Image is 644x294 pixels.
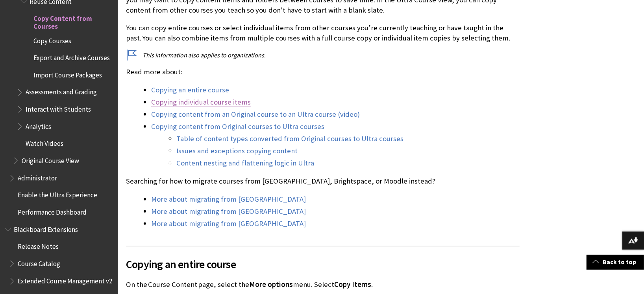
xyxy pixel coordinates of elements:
[587,255,644,269] a: Back to top
[18,275,112,285] span: Extended Course Management v2
[33,51,110,62] span: Export and Archive Courses
[18,240,59,251] span: Release Notes
[18,257,60,268] span: Course Catalog
[22,154,79,165] span: Original Course View
[33,35,71,45] span: Copy Courses
[26,120,51,131] span: Analytics
[126,279,520,290] p: On the Course Content page, select the menu. Select .
[14,223,78,234] span: Blackboard Extensions
[151,110,360,119] a: Copying content from an Original course to an Ultra course (video)
[126,176,520,186] p: Searching for how to migrate courses from [GEOGRAPHIC_DATA], Brightspace, or Moodle instead?
[33,12,113,30] span: Copy Content from Courses
[249,280,293,289] span: More options
[176,146,298,156] a: Issues and exceptions copying content
[18,206,87,217] span: Performance Dashboard
[18,172,57,182] span: Administrator
[151,195,306,204] a: More about migrating from [GEOGRAPHIC_DATA]
[26,86,97,97] span: Assessments and Grading
[176,158,314,168] a: Content nesting and flattening logic in Ultra
[151,122,324,131] a: Copying content from Original courses to Ultra courses
[126,51,520,59] p: This information also applies to organizations.
[176,134,403,143] a: Table of content types converted from Original courses to Ultra courses
[151,85,229,95] a: Copying an entire course
[334,280,371,289] span: Copy Items
[33,69,102,79] span: Import Course Packages
[151,219,306,228] a: More about migrating from [GEOGRAPHIC_DATA]
[126,256,520,272] span: Copying an entire course
[18,189,97,200] span: Enable the Ultra Experience
[26,103,91,114] span: Interact with Students
[151,207,306,216] a: More about migrating from [GEOGRAPHIC_DATA]
[151,97,251,107] a: Copying individual course items
[126,67,520,77] p: Read more about:
[126,23,520,43] p: You can copy entire courses or select individual items from other courses you’re currently teachi...
[26,138,63,148] span: Watch Videos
